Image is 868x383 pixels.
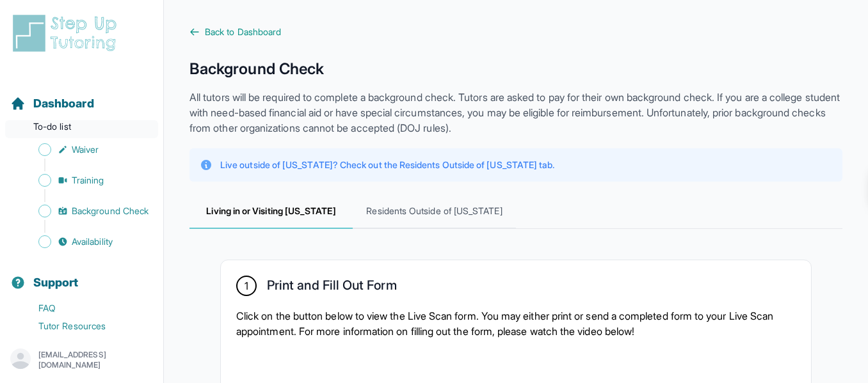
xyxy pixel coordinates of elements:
[353,194,516,229] span: Residents Outside of [US_STATE]
[38,350,153,370] p: [EMAIL_ADDRESS][DOMAIN_NAME]
[33,95,94,113] span: Dashboard
[220,159,554,171] p: Live outside of [US_STATE]? Check out the Residents Outside of [US_STATE] tab.
[267,277,397,298] h2: Print and Fill Out Form
[5,74,158,118] button: Dashboard
[189,194,353,229] span: Living in or Visiting [US_STATE]
[10,317,163,335] a: Tutor Resources
[189,26,842,38] a: Back to Dashboard
[189,59,842,79] h1: Background Check
[72,143,99,156] span: Waiver
[189,90,842,136] p: All tutors will be required to complete a background check. Tutors are asked to pay for their own...
[10,141,163,159] a: Waiver
[10,171,163,189] a: Training
[33,274,79,292] span: Support
[10,95,94,113] a: Dashboard
[10,348,153,371] button: [EMAIL_ADDRESS][DOMAIN_NAME]
[72,235,113,248] span: Availability
[205,26,281,38] span: Back to Dashboard
[189,194,842,229] nav: Tabs
[10,335,163,366] a: Meet with Onboarding Support
[10,202,163,220] a: Background Check
[5,253,158,297] button: Support
[10,233,163,251] a: Availability
[10,13,124,54] img: logo
[245,278,248,293] span: 1
[236,308,796,339] p: Click on the button below to view the Live Scan form. You may either print or send a completed fo...
[72,174,104,187] span: Training
[10,299,163,317] a: FAQ
[72,205,149,217] span: Background Check
[5,120,158,138] p: To-do list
